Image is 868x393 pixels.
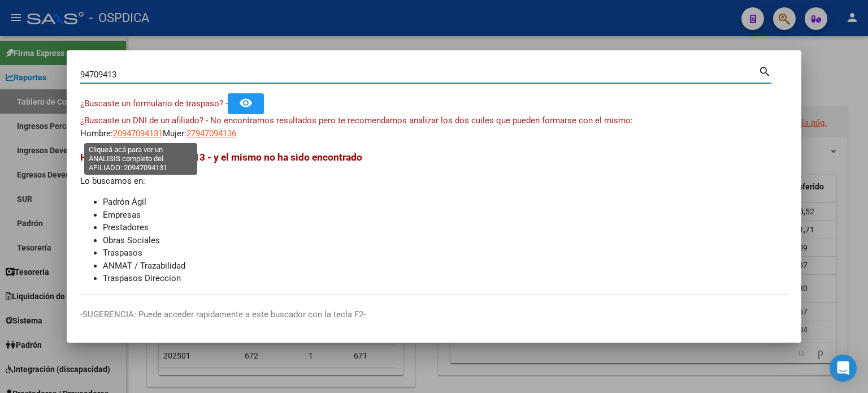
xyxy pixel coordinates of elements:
li: Empresas [103,209,788,222]
li: Traspasos Direccion [103,272,788,285]
div: Hombre: Mujer: [80,114,788,140]
span: ¿Buscaste un formulario de traspaso? - [80,98,228,109]
span: Hemos buscado - 94709413 - y el mismo no ha sido encontrado [80,152,362,163]
span: 20947094131 [113,128,163,139]
li: Traspasos [103,247,788,260]
mat-icon: remove_red_eye [239,96,253,110]
li: ANMAT / Trazabilidad [103,260,788,273]
li: Obras Sociales [103,234,788,247]
div: Lo buscamos en: [80,150,788,285]
li: Prestadores [103,221,788,234]
div: Open Intercom Messenger [830,355,857,382]
span: ¿Buscaste un DNI de un afiliado? - No encontramos resultados pero te recomendamos analizar los do... [80,115,633,126]
mat-icon: search [758,64,771,77]
span: 27947094136 [186,128,236,139]
li: Padrón Ágil [103,196,788,209]
p: -SUGERENCIA: Puede acceder rapidamente a este buscador con la tecla F2- [80,308,788,321]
